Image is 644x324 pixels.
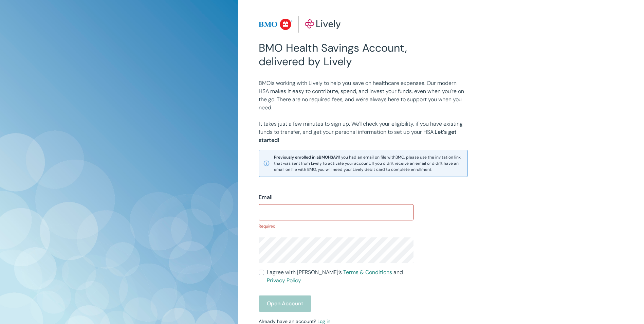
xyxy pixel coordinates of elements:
[259,41,413,68] h2: BMO Health Savings Account, delivered by Lively
[274,155,338,160] strong: Previously enrolled in a BMO HSA?
[259,193,273,201] label: Email
[259,223,413,229] p: Required
[259,79,468,112] p: BMO is working with Lively to help you save on healthcare expenses. Our modern HSA makes it easy ...
[259,120,468,144] p: It takes just a few minutes to sign up. We'll check your eligibility, if you have existing funds ...
[274,154,463,173] span: If you had an email on file with BMO , please use the invitation link that was sent from Lively t...
[343,269,392,276] a: Terms & Conditions
[267,268,413,285] span: I agree with [PERSON_NAME]’s and
[267,277,301,284] a: Privacy Policy
[259,16,341,33] img: Lively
